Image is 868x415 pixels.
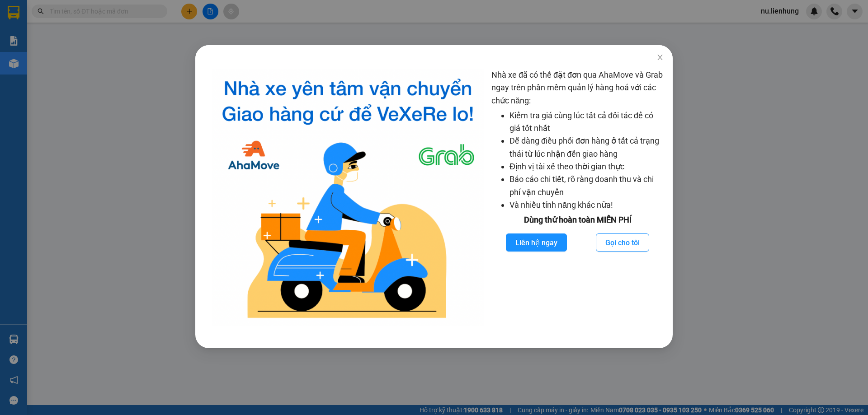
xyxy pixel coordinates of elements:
span: Liên hệ ngay [515,237,557,248]
button: Liên hệ ngay [506,233,567,252]
li: Và nhiều tính năng khác nữa! [509,199,664,211]
div: Nhà xe đã có thể đặt đơn qua AhaMove và Grab ngay trên phần mềm quản lý hàng hoá với các chức năng: [491,69,664,326]
button: Gọi cho tôi [596,233,649,252]
li: Báo cáo chi tiết, rõ ràng doanh thu và chi phí vận chuyển [509,173,664,199]
li: Dễ dàng điều phối đơn hàng ở tất cả trạng thái từ lúc nhận đến giao hàng [509,135,664,160]
img: logo [212,69,484,326]
span: Gọi cho tôi [605,237,640,248]
li: Kiểm tra giá cùng lúc tất cả đối tác để có giá tốt nhất [509,109,664,135]
li: Định vị tài xế theo thời gian thực [509,160,664,173]
span: close [656,54,664,61]
button: Close [647,45,673,70]
div: Dùng thử hoàn toàn MIỄN PHÍ [491,214,664,226]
